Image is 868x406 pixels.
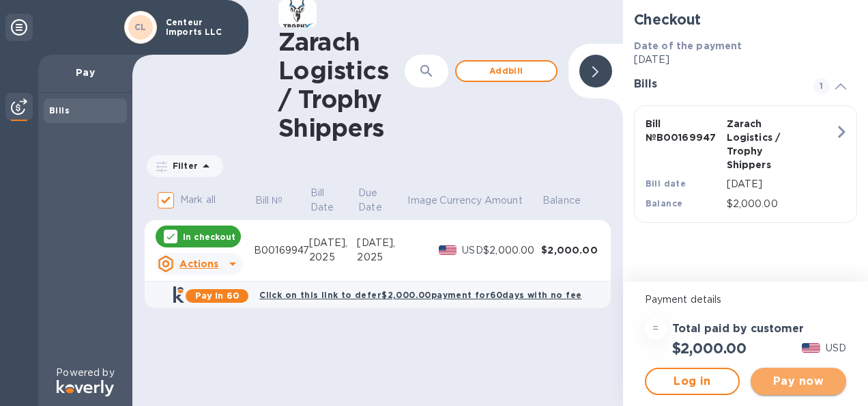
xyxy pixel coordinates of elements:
b: Click on this link to defer $2,000.00 payment for 60 days with no fee [259,290,581,300]
b: Bills [49,105,70,116]
span: Add bill [467,63,545,79]
span: Bill № [255,193,301,208]
span: Due Date [358,186,405,215]
p: Image [407,193,437,208]
button: Addbill [455,60,558,82]
span: 1 [813,78,830,94]
h3: Total paid by customer [672,323,804,336]
img: Logo [57,380,114,396]
div: $2,000.00 [541,243,599,257]
p: $2,000.00 [727,197,835,211]
p: USD [826,341,846,355]
p: Centeur Imports LLC [166,18,234,37]
b: Date of the payment [634,40,742,51]
button: Log in [645,368,740,395]
p: Bill Date [310,186,338,215]
div: 2025 [357,250,406,265]
div: [DATE], [309,236,357,250]
div: $2,000.00 [483,243,541,258]
div: B00169947 [254,243,309,258]
p: [DATE] [634,53,857,67]
p: Bill № [255,193,283,208]
h1: Zarach Logistics / Trophy Shippers [278,27,405,142]
p: USD [462,243,483,258]
div: [DATE], [357,236,406,250]
span: Pay now [762,373,835,390]
button: Pay now [751,368,846,395]
b: Bill date [646,178,686,189]
img: USD [439,245,457,255]
u: Actions [179,258,218,269]
b: Balance [646,198,683,208]
p: Due Date [358,186,388,215]
span: Bill Date [310,186,356,215]
p: Currency [439,193,482,208]
span: Balance [542,193,598,208]
h3: Bills [634,78,797,91]
p: Amount [484,193,523,208]
span: Log in [657,373,728,390]
div: = [645,318,667,340]
div: 2025 [309,250,357,265]
p: Mark all [180,193,216,207]
p: Bill № B00169947 [646,117,721,144]
p: Filter [167,160,198,172]
p: [DATE] [727,177,835,191]
p: Pay [49,66,121,79]
p: Payment details [645,293,846,307]
p: In checkout [183,231,235,243]
b: Pay in 60 [195,290,240,301]
button: Bill №B00169947Zarach Logistics / Trophy ShippersBill date[DATE]Balance$2,000.00 [634,105,857,223]
h2: $2,000.00 [672,340,747,357]
b: CL [134,22,147,32]
img: USD [802,343,820,353]
p: Zarach Logistics / Trophy Shippers [727,117,802,172]
span: Amount [484,193,540,208]
h2: Checkout [634,11,857,28]
p: Powered by [56,366,114,380]
p: Balance [542,193,581,208]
